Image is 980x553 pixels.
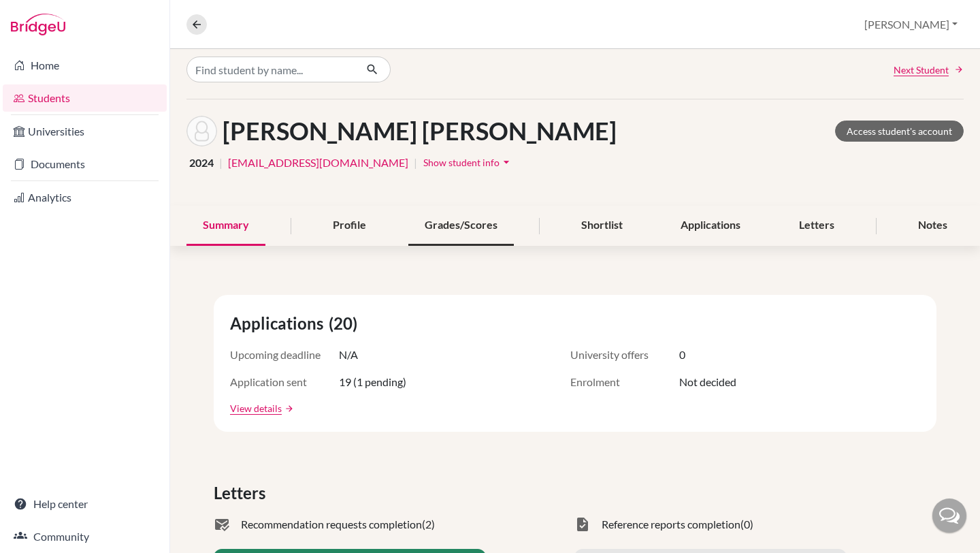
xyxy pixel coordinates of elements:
span: 2024 [189,155,214,171]
span: | [219,155,223,171]
span: | [414,155,417,171]
span: Show student info [423,157,500,168]
a: Students [3,84,167,112]
span: (20) [329,311,363,336]
span: Help [31,10,59,22]
div: Applications [664,206,757,246]
input: Find student by name... [186,57,355,82]
div: Profile [316,206,382,246]
span: Applications [230,311,329,336]
a: [EMAIL_ADDRESS][DOMAIN_NAME] [228,155,408,171]
span: 19 (1 pending) [339,374,406,390]
a: arrow_forward [282,404,294,413]
img: PABLO AYALA VILLAZON's avatar [186,116,217,146]
span: Not decided [679,374,736,390]
span: (0) [740,516,753,533]
a: Universities [3,118,167,145]
div: Notes [902,206,964,246]
span: Letters [214,481,271,505]
span: Enrolment [570,374,679,390]
span: (2) [422,516,435,533]
a: Help center [3,490,167,518]
span: University offers [570,347,679,363]
span: Application sent [230,374,339,390]
a: Community [3,523,167,550]
div: Grades/Scores [408,206,514,246]
span: 0 [679,347,685,363]
div: Summary [186,206,265,246]
button: [PERSON_NAME] [858,12,964,37]
img: Bridge-U [11,14,65,35]
a: Access student's account [835,121,964,142]
span: Next Student [894,63,949,77]
button: Show student infoarrow_drop_down [423,152,514,173]
i: arrow_drop_down [500,155,513,169]
span: task [574,516,591,533]
a: Analytics [3,184,167,211]
span: N/A [339,347,358,363]
a: Documents [3,151,167,178]
div: Shortlist [565,206,639,246]
a: Home [3,52,167,79]
span: Recommendation requests completion [241,516,422,533]
span: mark_email_read [214,516,230,533]
h1: [PERSON_NAME] [PERSON_NAME] [223,116,617,146]
div: Letters [783,206,851,246]
span: Reference reports completion [602,516,740,533]
span: Upcoming deadline [230,347,339,363]
a: View details [230,401,282,415]
a: Next Student [894,63,964,77]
